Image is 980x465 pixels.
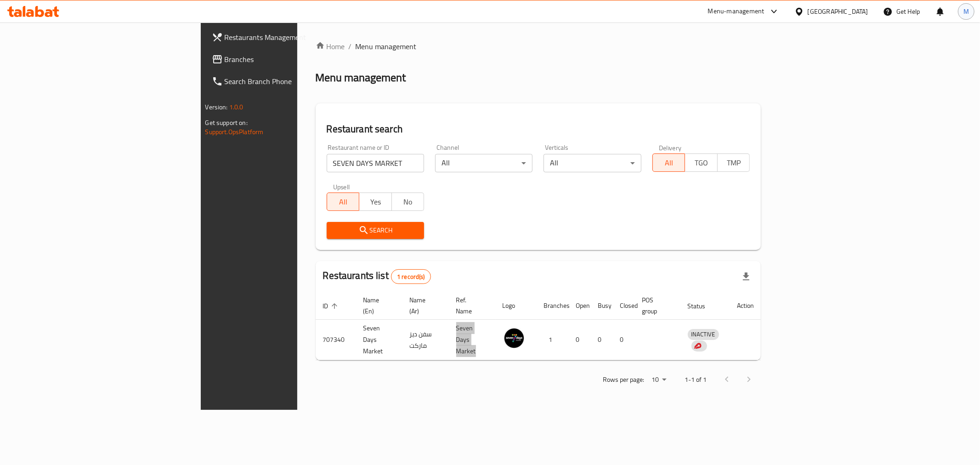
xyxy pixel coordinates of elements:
span: POS group [642,295,669,317]
span: Name (En) [363,295,391,317]
span: Yes [363,195,388,209]
span: TMP [721,156,747,170]
span: M [963,6,969,17]
nav: breadcrumb [316,41,761,52]
p: Rows per page: [603,374,644,386]
th: Busy [591,292,613,320]
h2: Restaurants list [323,269,431,284]
input: Search for restaurant name or ID.. [327,154,424,172]
div: Indicates that the vendor menu management has been moved to DH Catalog service [691,340,707,352]
span: All [331,195,356,209]
div: Menu-management [708,6,765,17]
button: No [391,193,425,211]
span: ID [323,301,340,312]
span: Branches [225,54,357,65]
span: Search [334,225,417,236]
td: 1 [537,320,569,360]
button: TGO [685,153,718,172]
div: [GEOGRAPHIC_DATA] [808,6,868,17]
th: Branches [537,292,569,320]
span: Menu management [356,41,417,52]
span: Ref. Name [456,295,484,317]
h2: Restaurant search [327,122,750,136]
td: 0 [613,320,635,360]
td: 0 [591,320,613,360]
button: Yes [359,193,392,211]
label: Upsell [333,183,350,190]
span: 1.0.0 [229,101,244,113]
span: Name (Ar) [410,295,438,317]
p: 1-1 of 1 [685,374,707,386]
td: Seven Days Market [356,320,402,360]
div: Export file [735,266,757,288]
span: Status [688,301,718,312]
label: Delivery [659,144,682,151]
div: Rows per page: [648,373,670,387]
span: Search Branch Phone [225,76,357,87]
h2: Menu management [316,70,406,85]
td: سفن ديز ماركت [402,320,449,360]
th: Closed [613,292,635,320]
table: enhanced table [316,292,762,360]
span: All [657,156,682,170]
a: Restaurants Management [204,26,364,48]
th: Open [569,292,591,320]
button: All [327,193,360,211]
span: 1 record(s) [391,272,431,281]
div: All [435,154,532,172]
td: 0 [569,320,591,360]
button: TMP [717,153,750,172]
span: No [396,195,421,209]
div: INACTIVE [688,329,719,340]
div: All [544,154,641,172]
img: Seven Days Market [503,327,526,350]
span: TGO [689,156,714,170]
td: Seven Days Market [449,320,495,360]
span: Restaurants Management [225,32,357,43]
th: Action [730,292,762,320]
span: INACTIVE [688,329,719,340]
a: Search Branch Phone [204,70,364,92]
a: Branches [204,48,364,70]
button: All [652,153,685,172]
a: Support.OpsPlatform [205,126,264,138]
th: Logo [495,292,537,320]
span: Get support on: [205,117,248,129]
button: Search [327,222,424,239]
span: Version: [205,101,228,113]
img: delivery hero logo [693,342,702,350]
